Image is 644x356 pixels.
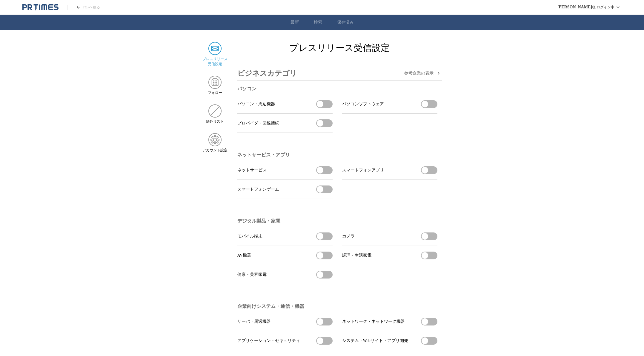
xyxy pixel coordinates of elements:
[22,4,59,11] a: PR TIMESのトップページはこちら
[202,104,228,124] a: 除外リスト除外リスト
[237,168,267,173] span: ネットサービス
[342,234,355,239] span: カメラ
[237,86,437,92] h3: パソコン
[237,187,279,192] span: スマートフォンゲーム
[237,234,262,239] span: モバイル端末
[342,253,371,258] span: 調理・生活家電
[237,101,275,107] span: パソコン・周辺機器
[237,272,267,277] span: 健康・美容家電
[206,119,224,124] span: 除外リスト
[202,42,228,67] a: プレスリリース 受信設定プレスリリース 受信設定
[208,76,222,89] img: フォロー
[557,5,592,10] span: [PERSON_NAME]
[237,121,279,126] span: プロバイダ・回線接続
[237,338,300,343] span: アプリケーション・セキュリティ
[202,57,228,67] span: プレスリリース 受信設定
[237,303,437,310] h3: 企業向けシステム・通信・機器
[202,76,228,95] a: フォローフォロー
[237,42,442,54] h2: プレスリリース受信設定
[404,70,442,77] button: 参考企業の表示
[237,218,437,224] h3: デジタル製品・家電
[208,90,222,95] span: フォロー
[237,66,297,80] h3: ビジネスカテゴリ
[237,319,271,324] span: サーバ・周辺機器
[208,42,222,55] img: プレスリリース 受信設定
[208,133,222,146] img: アカウント設定
[202,133,228,153] a: アカウント設定アカウント設定
[342,168,384,173] span: スマートフォンアプリ
[237,152,437,158] h3: ネットサービス・アプリ
[67,5,100,10] a: PR TIMESのトップページはこちら
[237,253,251,258] span: AV機器
[202,148,228,153] span: アカウント設定
[208,104,222,118] img: 除外リスト
[342,319,405,324] span: ネットワーク・ネットワーク機器
[404,71,434,76] span: 参考企業の 表示
[342,101,384,107] span: パソコンソフトウェア
[342,338,408,343] span: システム・Webサイト・アプリ開発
